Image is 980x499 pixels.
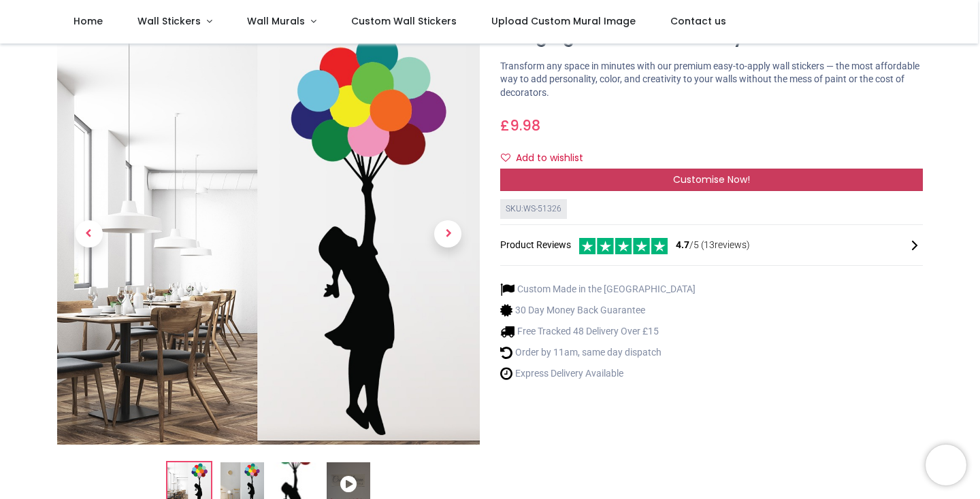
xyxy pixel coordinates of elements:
p: Transform any space in minutes with our premium easy-to-apply wall stickers — the most affordable... [500,60,923,100]
i: Add to wishlist [501,153,510,162]
span: Contact us [670,14,726,28]
a: Next [416,86,480,382]
iframe: Brevo live chat [926,445,966,485]
a: Previous [57,86,120,382]
li: Free Tracked 48 Delivery Over £15 [500,324,696,339]
span: Home [73,14,103,28]
li: Express Delivery Available [500,366,696,381]
div: Product Reviews [500,236,923,254]
span: 9.98 [510,116,540,135]
li: Custom Made in the [GEOGRAPHIC_DATA] [500,282,696,296]
span: Wall Murals [247,14,305,28]
li: 30 Day Money Back Guarantee [500,303,696,317]
span: Customise Now! [673,173,750,186]
span: Wall Stickers [137,14,201,28]
button: Add to wishlistAdd to wishlist [500,147,595,170]
span: Previous [76,220,103,247]
img: Hanging Balloon Girl Banksy Wall Sticker [57,22,480,445]
span: £ [500,116,540,135]
span: Next [434,220,461,247]
span: Custom Wall Stickers [351,14,457,28]
div: SKU: WS-51326 [500,199,567,219]
span: Upload Custom Mural Image [491,14,636,28]
span: /5 ( 13 reviews) [676,239,750,252]
span: 4.7 [676,239,689,250]
li: Order by 11am, same day dispatch [500,345,696,360]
